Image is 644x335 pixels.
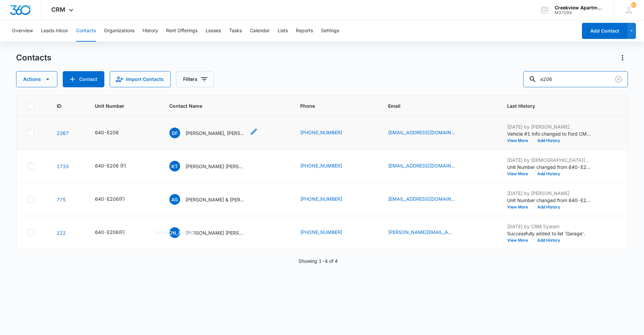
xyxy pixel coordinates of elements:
[41,20,68,42] button: Leads Inbox
[95,229,125,236] div: 640-E206(F)
[95,129,131,137] div: Unit Number - 640-E206 - Select to Edit Field
[299,257,338,265] p: Showing 1-4 of 4
[582,23,627,39] button: Add Contact
[388,162,455,169] a: [EMAIL_ADDRESS][DOMAIN_NAME]
[51,6,65,13] span: CRM
[533,238,565,242] button: Add History
[533,172,565,176] button: Add History
[300,129,354,137] div: Phone - (915) 745-0811 - Select to Edit Field
[185,196,246,203] p: [PERSON_NAME] & [PERSON_NAME]
[555,5,604,10] div: account name
[185,229,246,236] p: [PERSON_NAME] [PERSON_NAME]
[300,195,342,202] a: [PHONE_NUMBER]
[507,172,533,176] button: View More
[300,102,362,109] span: Phone
[57,130,69,136] a: Navigate to contact details page for Dwayne Flores, Aimme Flores
[296,20,313,42] button: Reports
[110,71,171,87] button: Import Contacts
[16,53,51,63] h1: Contacts
[507,156,591,163] p: [DATE] by [DEMOGRAPHIC_DATA][PERSON_NAME]
[57,102,69,109] span: ID
[507,123,591,130] p: [DATE] by [PERSON_NAME]
[300,195,354,203] div: Phone - (970) 397-2730 - Select to Edit Field
[388,102,481,109] span: Email
[555,10,604,15] div: account id
[95,229,137,237] div: Unit Number - 640-E206(F) - Select to Edit Field
[16,71,57,87] button: Actions
[57,197,66,202] a: Navigate to contact details page for Alexis Schmit & Allie Hobbs
[321,20,339,42] button: Settings
[388,229,467,237] div: Email - jamie.finch33@gmail.com - Select to Edit Field
[95,129,119,136] div: 640-E206
[631,2,636,8] div: notifications count
[185,163,246,170] p: [PERSON_NAME] [PERSON_NAME]
[300,162,354,170] div: Phone - (720) 750-0246 - Select to Edit Field
[617,52,628,63] button: Actions
[206,20,221,42] button: Leases
[12,20,33,42] button: Overview
[76,20,96,42] button: Contacts
[300,129,342,136] a: [PHONE_NUMBER]
[507,190,591,197] p: [DATE] by [PERSON_NAME]
[507,163,591,171] p: Unit Number changed from 640-E206 to 640-E206 (F).
[185,130,246,137] p: [PERSON_NAME], [PERSON_NAME]
[507,197,591,204] p: Unit Number changed from 640-E206 to 640-E206(F).
[95,162,126,169] div: 640-E206 (F)
[507,238,533,242] button: View More
[169,194,180,205] span: AS
[57,163,69,169] a: Navigate to contact details page for Krystal Thompson Levi Mieir
[63,71,104,87] button: Add Contact
[104,20,135,42] button: Organizations
[169,227,180,238] span: [PERSON_NAME]
[169,194,258,205] div: Contact Name - Alexis Schmit & Allie Hobbs - Select to Edit Field
[388,129,467,137] div: Email - floresdflores31@gmail.com - Select to Edit Field
[507,139,533,143] button: View More
[388,129,455,136] a: [EMAIL_ADDRESS][DOMAIN_NAME]
[300,229,354,237] div: Phone - (801) 376-7809 - Select to Edit Field
[169,128,258,138] div: Contact Name - Dwayne Flores, Aimme Flores - Select to Edit Field
[169,161,180,172] span: KT
[95,195,137,203] div: Unit Number - 640-E206(F) - Select to Edit Field
[300,162,342,169] a: [PHONE_NUMBER]
[166,20,198,42] button: Rent Offerings
[533,205,565,209] button: Add History
[229,20,242,42] button: Tasks
[95,162,138,170] div: Unit Number - 640-E206 (F) - Select to Edit Field
[507,130,591,137] p: Vehicle #1 Info changed to Ford CMax Turqoise TEMP.
[631,2,636,8] span: 91
[250,20,270,42] button: Calendar
[388,229,455,236] a: [PERSON_NAME][EMAIL_ADDRESS][DOMAIN_NAME]
[143,20,158,42] button: History
[95,102,153,109] span: Unit Number
[507,102,607,109] span: Last History
[507,230,591,237] p: Successfully added to list 'Garage'.
[533,139,565,143] button: Add History
[169,128,180,138] span: DF
[523,71,628,87] input: Search Contacts
[613,74,624,85] button: Clear
[388,195,467,203] div: Email - 2schmitty2@gmail.com - Select to Edit Field
[507,205,533,209] button: View More
[388,195,455,202] a: [EMAIL_ADDRESS][DOMAIN_NAME]
[169,161,258,172] div: Contact Name - Krystal Thompson Levi Mieir - Select to Edit Field
[57,230,66,236] a: Navigate to contact details page for Jamie Ammirati Matthew Heringer
[169,227,258,238] div: Contact Name - Jamie Ammirati Matthew Heringer - Select to Edit Field
[169,102,274,109] span: Contact Name
[507,223,591,230] p: [DATE] by CRM System
[95,195,125,202] div: 640-E206(F)
[278,20,288,42] button: Lists
[176,71,214,87] button: Filters
[388,162,467,170] div: Email - krystalynn320@gmail.com - Select to Edit Field
[300,229,342,236] a: [PHONE_NUMBER]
